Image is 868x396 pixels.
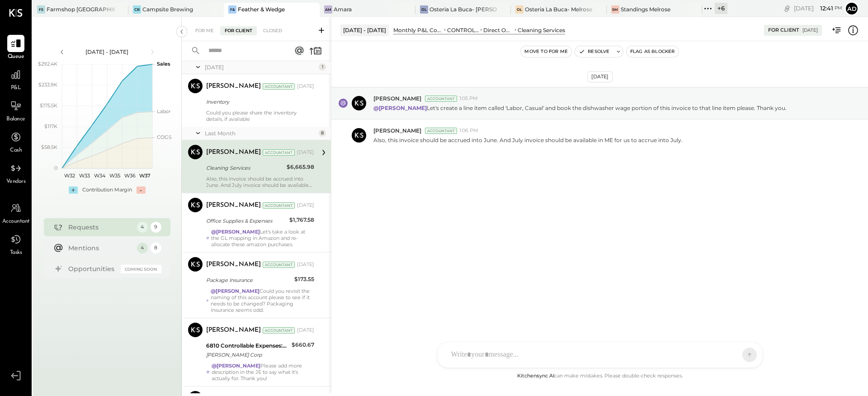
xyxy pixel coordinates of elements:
div: 9 [151,222,161,233]
text: $292.4K [38,61,57,67]
a: P&L [0,66,31,92]
text: W36 [124,172,135,179]
div: OL [420,5,428,14]
div: [PERSON_NAME] [206,201,261,210]
div: Accountant [263,327,295,334]
div: [DATE] [297,202,314,209]
div: - [137,186,146,194]
strong: @[PERSON_NAME] [212,363,260,369]
text: Labor [157,108,170,115]
text: Sales [157,61,170,67]
div: + [69,186,78,194]
div: Opportunities [68,264,116,273]
div: Accountant [263,202,295,209]
div: Campsite Brewing [142,5,193,13]
a: Accountant [0,200,31,226]
div: FS [37,5,45,14]
div: [PERSON_NAME] [206,326,261,335]
text: $58.5K [41,144,57,150]
div: [PERSON_NAME] [206,82,261,91]
text: 0 [54,165,57,171]
div: [PERSON_NAME] [206,260,261,269]
div: 4 [137,222,148,233]
div: Monthly P&L Comparison [393,26,443,34]
text: $175.5K [40,102,57,109]
div: Please add more description in the JE to say what it's actually for. Thank you! [212,363,314,382]
div: CB [133,5,141,14]
div: [PERSON_NAME] Corp [206,350,289,359]
span: Queue [8,53,24,61]
p: Let's create a line item called 'Labor, Casual' and book the dishwasher wage portion of this invo... [373,104,787,112]
div: Osteria La Buca- Melrose [525,5,592,13]
div: Mentions [68,243,132,253]
text: W34 [94,172,105,179]
div: CONTROLLABLE EXPENSES [447,26,479,34]
span: 1:05 PM [459,95,478,102]
span: Balance [6,115,25,124]
div: [DATE] [587,71,613,82]
div: [DATE] - [DATE] [69,48,146,56]
text: COGS [157,134,172,140]
div: Farmshop [GEOGRAPHIC_DATA][PERSON_NAME] [47,5,115,13]
div: [DATE] - [DATE] [340,24,389,36]
span: Accountant [2,218,30,226]
div: [DATE] [802,27,818,33]
div: Accountant [425,95,457,102]
div: Inventory [206,97,311,106]
div: Am [324,5,332,14]
a: Balance [0,97,31,124]
div: 6810 Controllable Expenses:Repairs & Maintenance:Repair & Maintenance, Equipment [206,341,289,350]
div: Accountant [263,149,295,156]
text: W35 [109,172,120,179]
span: [PERSON_NAME] [373,127,421,134]
strong: @[PERSON_NAME] [211,288,259,294]
div: [DATE] [297,261,314,268]
div: + 6 [715,3,727,14]
div: Coming Soon [121,265,161,273]
div: Cleaning Services [518,26,565,34]
text: W33 [79,172,90,179]
div: Accountant [425,128,457,134]
div: For Me [191,26,218,35]
span: Cash [10,147,22,155]
div: 4 [137,243,148,253]
p: Also, this invoice should be accrued into June. And July invoice should be available in ME for us... [373,136,683,144]
div: $1,767.58 [289,215,314,224]
div: Osteria La Buca- [PERSON_NAME][GEOGRAPHIC_DATA] [429,5,498,13]
span: [PERSON_NAME] [373,95,421,102]
div: F& [228,5,236,14]
div: 8 [151,243,161,253]
strong: @[PERSON_NAME] [373,105,427,111]
button: Ad [844,1,859,16]
div: Feather & Wedge [238,5,285,13]
div: 1 [319,63,326,71]
a: Queue [0,35,31,61]
div: Requests [68,223,132,232]
div: Could you please share the inventory details, if available [206,110,314,122]
a: Tasks [0,231,31,257]
div: [DATE] [794,4,842,13]
button: Flag as Blocker [627,46,679,57]
div: [PERSON_NAME] [206,148,261,157]
text: $117K [44,123,57,129]
div: Amara [334,5,352,13]
div: $6,665.98 [287,162,314,172]
div: Package Insurance [206,276,292,285]
div: For Client [768,27,799,34]
text: W37 [139,172,150,179]
div: Closed [259,26,287,35]
span: Vendors [6,178,26,186]
div: Cleaning Services [206,163,284,172]
div: [DATE] [205,63,316,71]
div: Let's take a look at the GL mapping in Amazon and re-allocate these amazon purchases. [211,229,314,248]
div: 8 [319,129,326,137]
div: For Client [220,26,257,35]
button: Move to for me [521,46,571,57]
a: Cash [0,129,31,155]
div: Office Supplies & Expenses [206,216,287,225]
button: Resolve [575,46,613,57]
div: Accountant [263,83,295,90]
div: Accountant [263,262,295,268]
div: copy link [783,4,792,13]
div: OL [515,5,524,14]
